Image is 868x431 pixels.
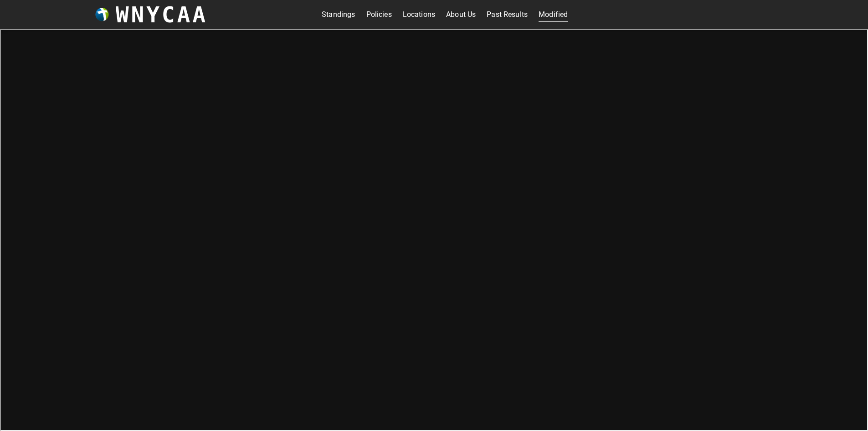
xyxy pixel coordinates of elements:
a: Policies [366,7,392,22]
a: Locations [403,7,435,22]
img: wnycaaBall.png [95,8,109,21]
a: About Us [446,7,476,22]
a: Standings [322,7,355,22]
a: Modified [539,7,568,22]
a: Past Results [487,7,528,22]
h3: WNYCAA [116,2,208,27]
